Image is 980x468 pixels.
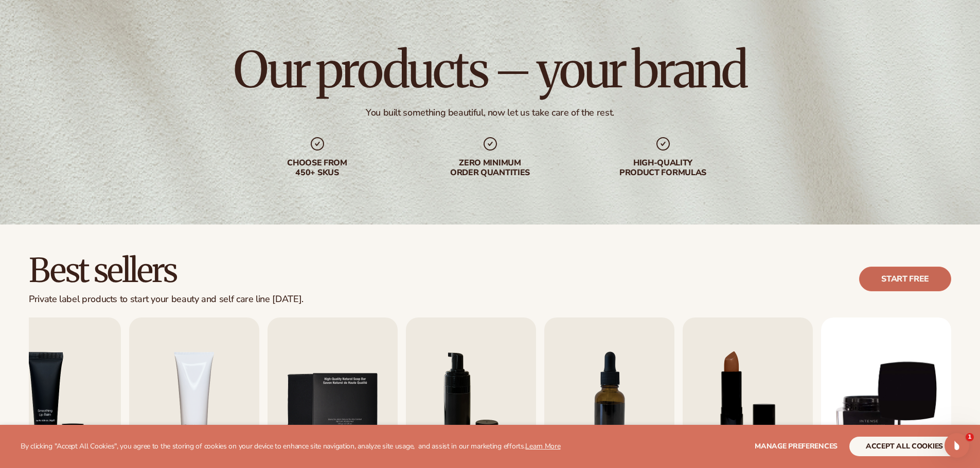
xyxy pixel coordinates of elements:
[597,158,729,178] div: High-quality product formulas
[234,45,746,95] h1: Our products – your brand
[849,437,959,456] button: accept all cookies
[29,253,304,288] h2: Best sellers
[859,267,951,291] a: Start free
[755,437,838,456] button: Manage preferences
[424,158,556,178] div: Zero minimum order quantities
[966,433,974,441] span: 1
[945,433,969,458] iframe: Intercom live chat
[21,442,561,451] p: By clicking "Accept All Cookies", you agree to the storing of cookies on your device to enhance s...
[366,107,614,119] div: You built something beautiful, now let us take care of the rest.
[525,441,560,451] a: Learn More
[29,294,304,305] div: Private label products to start your beauty and self care line [DATE].
[252,158,383,178] div: Choose from 450+ Skus
[755,441,838,451] span: Manage preferences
